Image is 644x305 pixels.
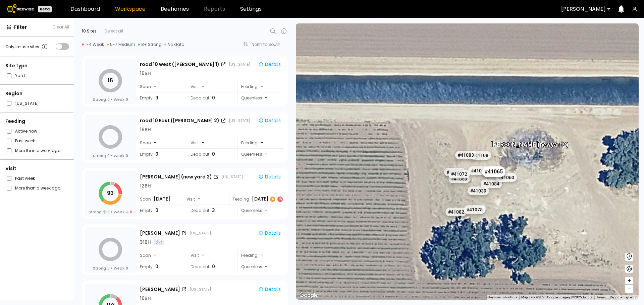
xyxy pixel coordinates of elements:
div: 5-7 Medium [107,42,135,47]
div: [PERSON_NAME] [140,230,180,237]
div: # 41083 [455,151,477,159]
span: 0 [107,265,110,271]
span: 0 [155,207,158,214]
div: 10 Sites [82,28,97,34]
div: Queenless [237,205,283,216]
button: Keyboard shortcuts [488,295,517,300]
button: Clear All [52,24,69,30]
tspan: 15 [108,77,113,84]
a: Dashboard [70,6,100,12]
span: 0 [126,265,128,271]
span: - [154,139,156,146]
div: Feeding [229,194,283,205]
div: Select all [105,28,123,34]
span: 0 [212,263,215,270]
div: # 41108 [470,151,491,160]
div: [PERSON_NAME] [140,286,180,293]
div: [PERSON_NAME] (new yard 2) [140,173,212,180]
div: Details [258,118,281,124]
label: Past week [15,175,35,182]
div: Scan [140,81,182,92]
div: # 41084 [481,179,502,188]
div: Details [258,230,281,236]
button: Details [256,116,283,125]
span: - [202,252,204,259]
div: # 41065 [482,166,505,177]
span: - [198,196,200,203]
span: 8 [103,209,109,215]
div: Site type [5,62,69,69]
div: Visit [187,137,233,148]
span: 9 [155,94,158,101]
div: Scan [140,137,182,148]
div: Scan [140,250,182,261]
label: [US_STATE] [15,100,39,107]
div: Feeding [5,118,69,125]
div: Strong Weak [93,97,128,102]
span: Reports [204,6,225,12]
div: Visit [187,81,233,92]
a: Open this area in Google Maps (opens a new window) [298,291,320,300]
button: Details [256,229,283,237]
span: [DATE] [154,196,170,203]
button: + [625,277,633,285]
div: 1 [154,239,164,245]
div: Dead out [187,92,233,103]
span: 0 [107,97,110,102]
div: Dead out [187,205,233,216]
div: Queenless [237,92,283,103]
span: 0 [126,97,128,102]
div: 8+ Strong [138,42,162,47]
span: 0 [155,263,158,270]
label: More than a week ago [15,184,60,192]
div: [US_STATE] [229,118,250,123]
div: Details [258,61,281,67]
div: - [260,252,264,259]
span: - [202,139,204,146]
div: Empty [140,149,182,160]
div: Beta [38,6,52,12]
div: No data [164,42,184,47]
a: Terms (opens in new tab) [596,295,606,299]
span: - [265,207,268,214]
div: # 41039 [468,186,489,195]
span: 0 [155,151,158,158]
div: [US_STATE] [190,287,211,292]
div: Empty [140,92,182,103]
span: - [265,151,268,158]
div: - [260,139,264,146]
button: Details [256,285,283,294]
div: Queenless [237,261,283,272]
a: Settings [240,6,262,12]
div: - [260,83,264,90]
span: - [154,83,156,90]
span: Map data ©2025 Google Imagery ©2025 Airbus [521,295,592,299]
div: North to South [252,43,285,47]
div: # 41059 [448,174,470,183]
div: 4 [270,197,275,202]
span: 0 [212,151,215,158]
button: Details [256,60,283,69]
div: Details [258,174,281,180]
div: road 10 west ([PERSON_NAME] 1) [140,61,219,68]
span: - [265,263,268,270]
div: 31 BH [140,239,151,246]
div: Feeding [237,81,283,92]
div: Region [5,90,69,97]
div: Only in-use sites [5,43,49,51]
a: Beehomes [161,6,189,12]
span: 8 [126,209,132,215]
div: [US_STATE] [190,230,211,236]
span: + [627,277,631,285]
div: 1-4 Weak [82,42,104,47]
div: Queenless [237,149,283,160]
div: Empty [140,205,182,216]
div: 16 BH [140,126,151,133]
span: 0 [107,153,110,158]
div: Strong Weak [93,265,128,271]
label: Yard [15,72,25,79]
img: Google [298,291,320,300]
span: 0 [126,153,128,158]
a: Report a map error [610,295,637,299]
span: - [154,252,156,259]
